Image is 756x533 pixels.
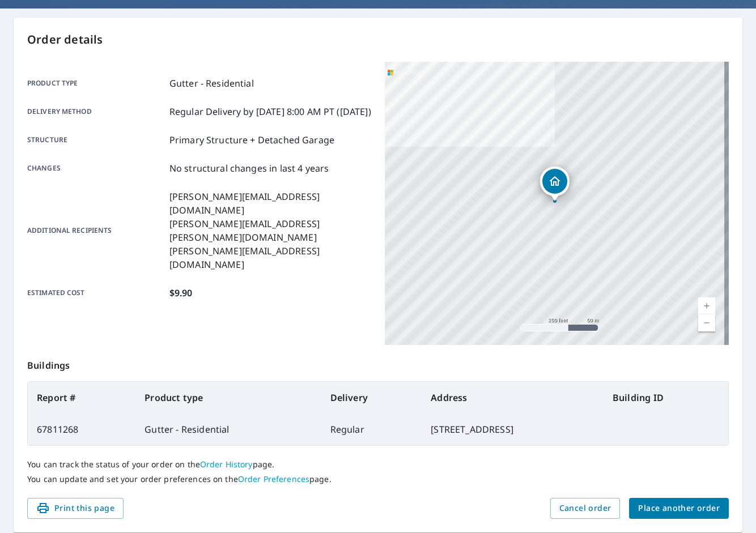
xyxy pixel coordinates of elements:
[169,286,193,300] p: $9.90
[169,76,254,90] p: Gutter - Residential
[559,501,611,515] span: Cancel order
[169,190,371,217] p: [PERSON_NAME][EMAIL_ADDRESS][DOMAIN_NAME]
[27,474,729,484] p: You can update and set your order preferences on the page.
[540,167,570,202] div: Dropped pin, building 1, Residential property, 1018 Oran Dr Saint Louis, MO 63137
[238,474,309,484] a: Order Preferences
[27,31,729,48] p: Order details
[200,459,253,470] a: Order History
[169,217,371,244] p: [PERSON_NAME][EMAIL_ADDRESS][PERSON_NAME][DOMAIN_NAME]
[422,382,604,413] th: Address
[27,190,165,271] p: Additional recipients
[27,76,165,90] p: Product type
[27,498,124,519] button: Print this page
[638,501,720,515] span: Place another order
[27,286,165,300] p: Estimated cost
[604,382,728,413] th: Building ID
[27,105,165,118] p: Delivery method
[550,498,621,519] button: Cancel order
[169,244,371,271] p: [PERSON_NAME][EMAIL_ADDRESS][DOMAIN_NAME]
[28,413,135,445] td: 67811268
[27,133,165,147] p: Structure
[698,314,715,331] a: Current Level 17, Zoom Out
[28,382,135,413] th: Report #
[169,105,371,118] p: Regular Delivery by [DATE] 8:00 AM PT ([DATE])
[27,161,165,175] p: Changes
[422,413,604,445] td: [STREET_ADDRESS]
[698,297,715,314] a: Current Level 17, Zoom In
[169,133,334,147] p: Primary Structure + Detached Garage
[321,382,422,413] th: Delivery
[169,161,329,175] p: No structural changes in last 4 years
[135,413,321,445] td: Gutter - Residential
[36,501,114,515] span: Print this page
[27,459,729,470] p: You can track the status of your order on the page.
[135,382,321,413] th: Product type
[629,498,729,519] button: Place another order
[321,413,422,445] td: Regular
[27,345,729,381] p: Buildings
